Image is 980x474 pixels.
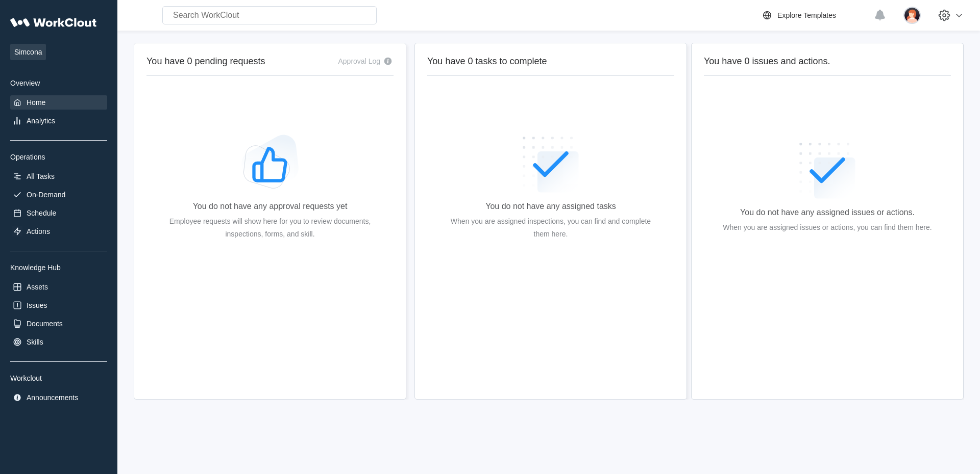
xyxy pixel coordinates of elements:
a: Home [10,95,107,110]
a: Actions [10,224,107,239]
a: Assets [10,280,107,294]
div: On-Demand [27,191,65,199]
a: Schedule [10,206,107,220]
div: Explore Templates [777,11,836,19]
div: Overview [10,79,107,87]
div: All Tasks [27,172,55,180]
a: Explore Templates [761,9,869,21]
div: Workclout [10,374,107,382]
div: Schedule [27,209,56,217]
div: You do not have any approval requests yet [193,202,348,211]
span: Simcona [10,44,46,60]
a: All Tasks [10,169,107,183]
a: Issues [10,298,107,312]
div: Actions [27,227,50,235]
div: Assets [27,283,48,291]
a: Announcements [10,390,107,405]
input: Search WorkClout [162,6,377,24]
div: Analytics [27,117,55,125]
h2: You have 0 pending requests [146,56,265,67]
div: Issues [27,301,47,309]
a: Skills [10,335,107,349]
div: When you are assigned issues or actions, you can find them here. [723,221,932,234]
div: Home [27,98,45,107]
h2: You have 0 tasks to complete [427,56,674,67]
div: Knowledge Hub [10,264,107,272]
div: Operations [10,153,107,161]
a: Analytics [10,114,107,128]
div: You do not have any assigned tasks [485,202,616,211]
div: Announcements [27,393,78,402]
h2: You have 0 issues and actions. [704,56,951,67]
div: Approval Log [338,57,380,65]
a: Documents [10,317,107,331]
div: When you are assigned inspections, you can find and complete them here. [444,215,658,241]
div: Employee requests will show here for you to review documents, inspections, forms, and skill. [163,215,377,241]
div: Documents [27,320,63,328]
div: Skills [27,338,43,346]
img: user-2.png [903,7,921,24]
div: You do not have any assigned issues or actions. [740,208,915,217]
a: On-Demand [10,188,107,202]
